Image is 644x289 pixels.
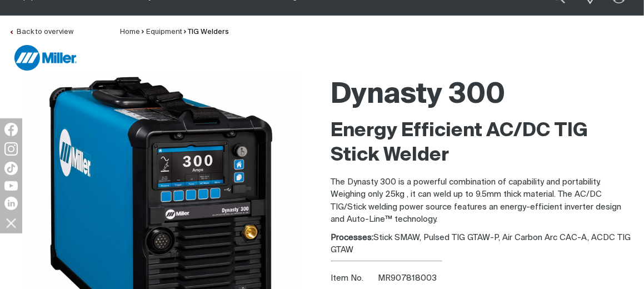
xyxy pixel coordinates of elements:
[331,119,636,168] h2: Energy Efficient AC/DC TIG Stick Welder
[331,272,376,285] span: Item No.
[9,28,73,36] a: Back to overview of TIG Welders
[120,28,140,36] a: Home
[331,176,636,226] p: The Dynasty 300 is a powerful combination of capability and portability. Weighing only 25kg , it ...
[4,142,18,156] img: Instagram
[331,233,374,242] strong: Processes:
[4,181,18,191] img: YouTube
[188,28,229,36] a: TIG Welders
[331,77,636,113] h1: Dynasty 300
[331,232,636,257] div: Stick SMAW, Pulsed TIG GTAW-P, Air Carbon Arc CAC-A, ACDC TIG GTAW
[14,45,77,71] img: Miller
[4,162,18,175] img: TikTok
[4,123,18,136] img: Facebook
[2,213,21,232] img: hide socials
[120,27,229,38] nav: Breadcrumb
[146,28,182,36] a: Equipment
[378,274,437,282] span: MR907818003
[4,197,18,210] img: LinkedIn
